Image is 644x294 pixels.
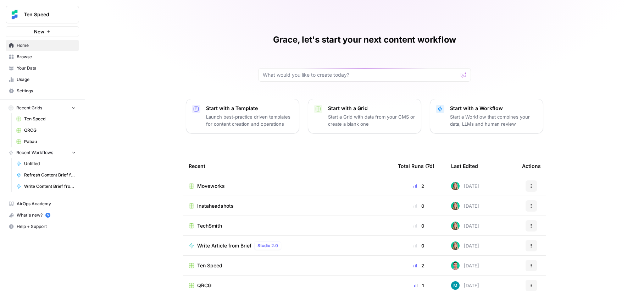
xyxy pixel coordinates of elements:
[24,183,76,190] span: Write Content Brief from Keyword [DEV]
[451,156,478,176] div: Last Edited
[24,138,76,145] span: Pabau
[189,241,387,250] a: Write Article from BriefStudio 2.0
[47,213,49,217] text: 5
[398,242,440,249] div: 0
[257,243,278,249] span: Studio 2.0
[17,65,76,71] span: Your Data
[13,136,79,147] a: Pabau
[24,116,76,122] span: Ten Speed
[430,99,543,134] button: Start with a WorkflowStart a Workflow that combines your data, LLMs and human review
[16,105,42,111] span: Recent Grids
[451,281,460,290] img: 9k9gt13slxq95qn7lcfsj5lxmi7v
[17,88,76,94] span: Settings
[522,156,541,176] div: Actions
[451,261,479,270] div: [DATE]
[6,51,79,62] a: Browse
[6,40,79,51] a: Home
[398,183,440,190] div: 2
[450,113,537,127] p: Start a Workflow that combines your data, LLMs and human review
[6,74,79,85] a: Usage
[197,242,251,249] span: Write Article from Brief
[197,202,234,209] span: Instaheadshots
[197,183,225,190] span: Moveworks
[34,28,44,35] span: New
[451,182,460,190] img: clj2pqnt5d80yvglzqbzt3r6x08a
[6,6,79,23] button: Workspace: Ten Speed
[308,99,421,134] button: Start with a GridStart a Grid with data from your CMS or create a blank one
[6,221,79,232] button: Help + Support
[17,223,76,230] span: Help + Support
[17,201,76,207] span: AirOps Academy
[451,202,460,210] img: clj2pqnt5d80yvglzqbzt3r6x08a
[451,182,479,190] div: [DATE]
[451,281,479,290] div: [DATE]
[189,156,387,176] div: Recent
[189,282,387,289] a: QRCG
[328,113,415,127] p: Start a Grid with data from your CMS or create a blank one
[273,34,456,45] h1: Grace, let's start your next content workflow
[189,262,387,269] a: Ten Speed
[451,261,460,270] img: 1eahkienco7l9xb1thyc3hpt8xf6
[6,147,79,158] button: Recent Workflows
[6,198,79,209] a: AirOps Academy
[398,156,434,176] div: Total Runs (7d)
[6,210,79,220] div: What's new?
[13,125,79,136] a: QRCG
[328,105,415,112] p: Start with a Grid
[450,105,537,112] p: Start with a Workflow
[197,262,222,269] span: Ten Speed
[186,99,299,134] button: Start with a TemplateLaunch best-practice driven templates for content creation and operations
[189,202,387,209] a: Instaheadshots
[189,183,387,190] a: Moveworks
[197,222,222,229] span: TechSmith
[451,241,460,250] img: clj2pqnt5d80yvglzqbzt3r6x08a
[24,160,76,167] span: Untitled
[6,85,79,97] a: Settings
[398,282,440,289] div: 1
[24,11,67,18] span: Ten Speed
[13,158,79,169] a: Untitled
[6,26,79,37] button: New
[17,76,76,83] span: Usage
[451,222,479,230] div: [DATE]
[6,209,79,221] button: What's new? 5
[8,8,21,21] img: Ten Speed Logo
[6,103,79,113] button: Recent Grids
[451,241,479,250] div: [DATE]
[13,169,79,181] a: Refresh Content Brief from Keyword [DEV]
[13,113,79,125] a: Ten Speed
[13,181,79,192] a: Write Content Brief from Keyword [DEV]
[17,54,76,60] span: Browse
[451,202,479,210] div: [DATE]
[17,42,76,49] span: Home
[398,202,440,209] div: 0
[24,172,76,178] span: Refresh Content Brief from Keyword [DEV]
[24,127,76,134] span: QRCG
[398,222,440,229] div: 0
[206,113,293,127] p: Launch best-practice driven templates for content creation and operations
[197,282,211,289] span: QRCG
[16,149,53,156] span: Recent Workflows
[398,262,440,269] div: 2
[263,71,458,78] input: What would you like to create today?
[189,222,387,229] a: TechSmith
[451,222,460,230] img: clj2pqnt5d80yvglzqbzt3r6x08a
[6,62,79,74] a: Your Data
[206,105,293,112] p: Start with a Template
[45,213,50,218] a: 5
